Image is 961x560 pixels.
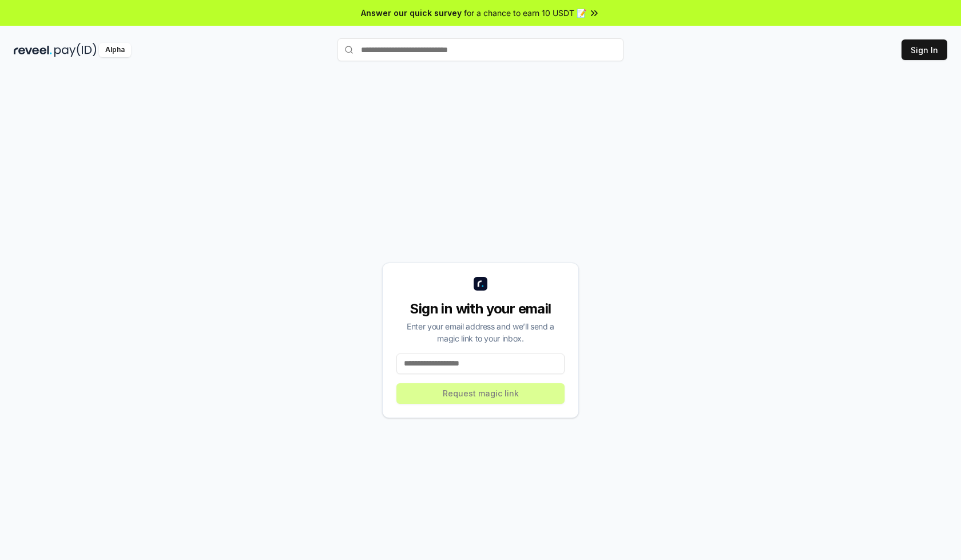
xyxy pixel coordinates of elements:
[14,43,52,57] img: reveel_dark
[54,43,97,57] img: pay_id
[902,39,947,60] button: Sign In
[464,7,586,19] span: for a chance to earn 10 USDT 📝
[396,320,565,344] div: Enter your email address and we’ll send a magic link to your inbox.
[474,277,487,291] img: logo_small
[396,300,565,318] div: Sign in with your email
[99,43,131,57] div: Alpha
[361,7,462,19] span: Answer our quick survey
